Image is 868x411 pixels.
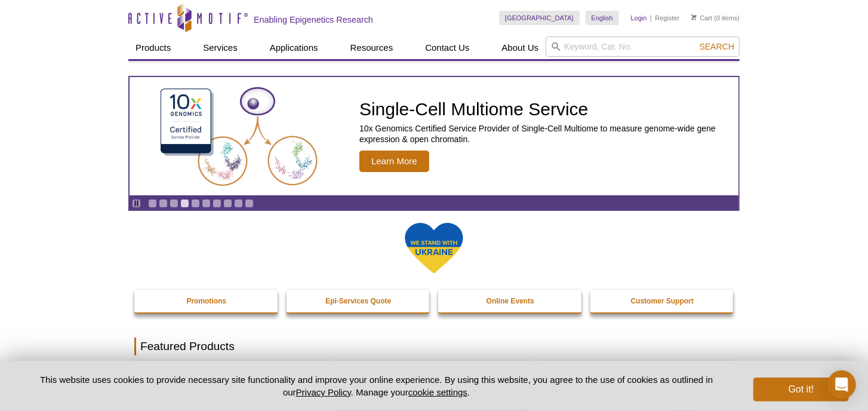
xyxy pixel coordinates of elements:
[180,199,189,208] a: Go to slide 4
[296,387,351,397] a: Privacy Policy
[245,199,254,208] a: Go to slide 10
[546,36,740,57] input: Keyword, Cat. No.
[130,77,738,195] article: Single-Cell Multiome Service
[359,151,429,172] span: Learn More
[631,14,647,22] a: Login
[287,290,431,312] a: Epi-Services Quote
[495,36,546,59] a: About Us
[223,199,232,208] a: Go to slide 8
[134,338,734,355] h2: Featured Products
[234,199,243,208] a: Go to slide 9
[149,82,328,191] img: Single-Cell Multiome Service
[132,199,141,208] a: Toggle autoplay
[408,387,467,397] button: cookie settings
[700,42,734,51] span: Search
[191,199,200,208] a: Go to slide 5
[691,14,712,22] a: Cart
[213,199,221,208] a: Go to slide 7
[499,11,580,25] a: [GEOGRAPHIC_DATA]
[359,123,732,145] p: 10x Genomics Certified Service Provider of Single-Cell Multiome to measure genome-wide gene expre...
[148,199,157,208] a: Go to slide 1
[128,36,178,59] a: Products
[753,378,849,401] button: Got it!
[691,14,697,20] img: Your Cart
[696,41,738,52] button: Search
[359,100,732,118] h2: Single-Cell Multiome Service
[130,77,738,195] a: Single-Cell Multiome Service Single-Cell Multiome Service 10x Genomics Certified Service Provider...
[650,11,652,25] li: |
[202,199,211,208] a: Go to slide 6
[325,297,391,305] strong: Epi-Services Quote
[170,199,178,208] a: Go to slide 3
[19,373,734,398] p: This website uses cookies to provide necessary site functionality and improve your online experie...
[590,290,735,312] a: Customer Support
[404,222,464,275] img: We Stand With Ukraine
[438,290,583,312] a: Online Events
[827,370,856,399] div: Open Intercom Messenger
[263,36,325,59] a: Applications
[159,199,168,208] a: Go to slide 2
[487,297,534,305] strong: Online Events
[418,36,476,59] a: Contact Us
[586,11,619,25] a: English
[254,14,373,25] h2: Enabling Epigenetics Research
[186,297,226,305] strong: Promotions
[196,36,245,59] a: Services
[691,11,740,25] li: (0 items)
[134,290,279,312] a: Promotions
[631,297,694,305] strong: Customer Support
[343,36,401,59] a: Resources
[655,14,679,22] a: Register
